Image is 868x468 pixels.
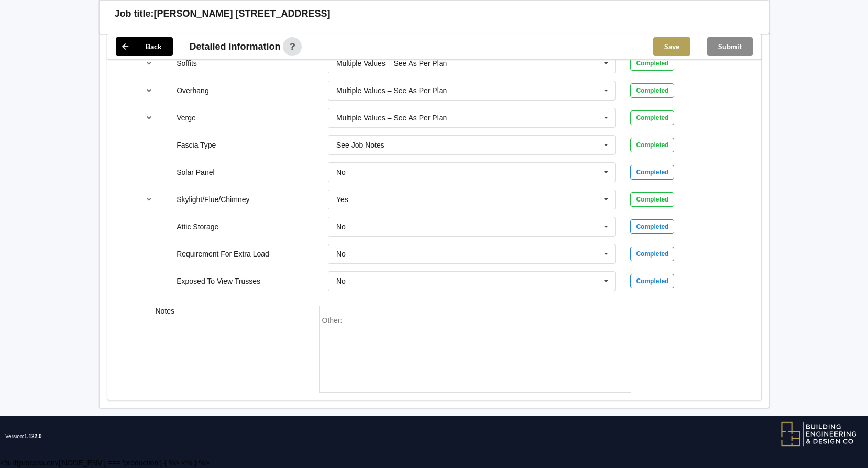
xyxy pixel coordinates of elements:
button: Save [653,37,690,56]
span: 1.122.0 [24,433,41,439]
div: Completed [630,192,674,207]
div: Multiple Values – See As Per Plan [336,60,447,67]
label: Solar Panel [177,168,214,176]
button: reference-toggle [139,190,159,209]
label: Soffits [177,59,197,68]
label: Verge [177,114,196,122]
span: Other: [322,316,343,325]
div: Notes [148,306,312,393]
div: Completed [630,247,674,261]
div: Multiple Values – See As Per Plan [336,114,447,121]
div: Completed [630,138,674,152]
div: No [336,169,346,176]
div: Multiple Values – See As Per Plan [336,87,447,94]
div: No [336,277,346,285]
span: Version: [5,416,42,458]
div: No [336,250,346,258]
label: Requirement For Extra Load [177,250,269,258]
div: Completed [630,219,674,234]
label: Exposed To View Trusses [177,277,260,285]
label: Skylight/Flue/Chimney [177,195,249,204]
label: Attic Storage [177,222,218,231]
h3: [PERSON_NAME] [STREET_ADDRESS] [154,8,331,20]
img: BEDC logo [781,421,858,447]
button: reference-toggle [139,108,159,127]
label: Overhang [177,86,208,95]
div: Completed [630,56,674,71]
div: Completed [630,110,674,125]
div: See Job Notes [336,141,384,149]
label: Fascia Type [177,141,216,149]
div: Completed [630,274,674,288]
span: Detailed information [190,42,281,51]
button: reference-toggle [139,81,159,100]
button: reference-toggle [139,54,159,73]
button: Back [116,37,173,56]
form: notes-field [319,306,631,393]
div: No [336,223,346,230]
div: Completed [630,165,674,180]
div: Completed [630,83,674,98]
div: Yes [336,196,348,203]
h3: Job title: [115,8,154,20]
